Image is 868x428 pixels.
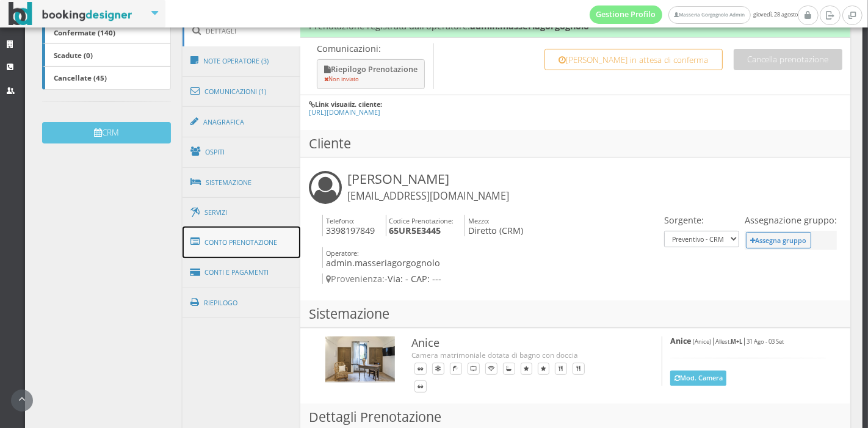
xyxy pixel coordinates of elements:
b: + [736,338,739,346]
span: Via: [388,273,403,285]
h4: 3398197849 [322,215,375,236]
a: Sistemazione [183,167,301,198]
small: Telefono: [326,216,355,225]
b: Link visualiz. cliente: [315,100,382,109]
span: - CAP: --- [405,273,441,285]
b: Anice [670,336,691,346]
img: BookingDesigner.com [9,2,132,26]
h5: | | [670,336,825,346]
h3: Anice [411,336,637,350]
a: Conto Prenotazione [183,227,301,258]
p: Comunicazioni: [317,43,427,54]
a: Riepilogo [183,287,301,319]
h4: - [322,274,661,284]
h3: [PERSON_NAME] [347,171,509,203]
small: (Anice) [693,338,711,346]
a: [URL][DOMAIN_NAME] [309,107,380,117]
h4: admin.masseriagorgognolo [322,247,440,269]
a: Scadute (0) [42,43,171,67]
button: [PERSON_NAME] in attesa di conferma [544,49,723,70]
a: Anagrafica [183,106,301,138]
small: 31 Ago - 03 Set [747,338,784,346]
small: Allest. [715,338,742,346]
button: CRM [42,122,171,143]
b: M L [731,338,742,346]
b: Scadute (0) [54,50,93,60]
a: Masseria Gorgognolo Admin [668,6,750,24]
small: Codice Prenotazione: [389,216,454,225]
button: Riepilogo Prenotazione Non inviato [317,59,425,89]
h4: Assegnazione gruppo: [745,215,837,225]
h4: Sorgente: [664,215,739,225]
a: Gestione Profilo [590,5,663,24]
small: Operatore: [326,248,359,258]
a: Conti e Pagamenti [183,257,301,288]
a: Servizi [183,197,301,228]
h3: Sistemazione [300,300,850,328]
a: Ospiti [183,136,301,168]
b: Confermate (140) [54,27,115,37]
a: Note Operatore (3) [183,45,301,77]
b: Cancellate (45) [54,73,107,82]
small: Non inviato [324,75,359,83]
div: Camera matrimoniale dotata di bagno con doccia [411,350,637,360]
button: Cancella prenotazione [734,49,842,70]
a: Dettagli [183,15,301,46]
b: 65UR5E3445 [389,225,441,236]
h3: Cliente [300,130,850,158]
small: Mezzo: [468,216,490,225]
a: Cancellate (45) [42,67,171,90]
h4: Diretto (CRM) [465,215,523,236]
span: giovedì, 28 agosto [590,5,798,24]
a: Confermate (140) [42,21,171,44]
small: [EMAIL_ADDRESS][DOMAIN_NAME] [347,189,509,203]
a: Comunicazioni (1) [183,76,301,107]
span: Provenienza: [326,273,385,285]
img: c61cfc06592711ee9b0b027e0800ecac.jpg [325,336,395,383]
button: Assegna gruppo [746,232,811,248]
button: Mod. Camera [670,371,726,386]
